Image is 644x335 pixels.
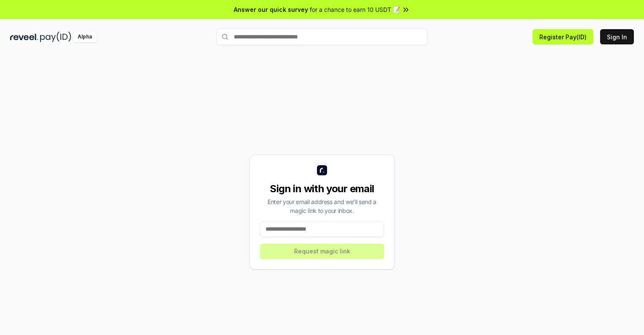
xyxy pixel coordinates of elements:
div: Alpha [73,32,97,42]
img: pay_id [40,32,71,42]
button: Register Pay(ID) [533,29,593,44]
img: reveel_dark [10,32,38,42]
div: Enter your email address and we’ll send a magic link to your inbox. [260,197,384,215]
img: logo_small [317,165,327,175]
div: Sign in with your email [260,182,384,196]
span: for a chance to earn 10 USDT 📝 [310,5,400,14]
span: Answer our quick survey [234,5,308,14]
button: Sign In [600,29,634,44]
